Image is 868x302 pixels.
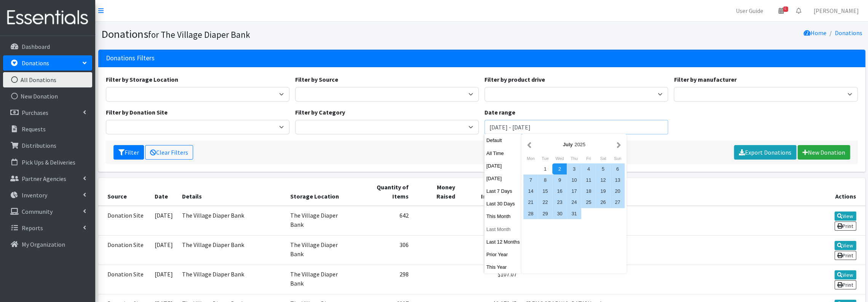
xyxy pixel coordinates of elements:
[3,5,92,31] img: HumanEssentials
[484,108,515,117] label: Date range
[285,178,355,206] th: Storage Location
[484,173,522,184] button: [DATE]
[783,6,788,12] span: 6
[552,153,567,163] div: Wednesday
[3,138,92,153] a: Distributions
[295,108,345,117] label: Filter by Category
[3,39,92,54] a: Dashboard
[484,120,668,134] input: January 1, 2011 - December 31, 2011
[150,178,177,206] th: Date
[730,3,769,18] a: User Guide
[734,145,796,160] a: Export Donations
[596,197,610,208] div: 26
[22,125,46,133] p: Requests
[538,174,552,186] div: 8
[610,197,625,208] div: 27
[460,235,521,265] td: $120.00
[106,75,178,84] label: Filter by Storage Location
[798,145,850,160] a: New Donation
[567,153,581,163] div: Thursday
[523,174,538,186] div: 7
[177,178,285,206] th: Details
[538,208,552,219] div: 29
[295,75,338,84] label: Filter by Source
[22,208,53,215] p: Community
[567,208,581,219] div: 31
[772,3,790,18] a: 6
[552,163,567,174] div: 2
[150,265,177,294] td: [DATE]
[538,153,552,163] div: Tuesday
[484,224,522,235] button: Last Month
[355,178,413,206] th: Quantity of Items
[538,163,552,174] div: 1
[610,174,625,186] div: 13
[834,270,856,279] a: View
[574,142,585,147] span: 2025
[834,280,856,289] a: Print
[521,206,808,236] td: Stoughton PEP donation
[538,186,552,197] div: 15
[596,174,610,186] div: 12
[484,211,522,222] button: This Month
[98,235,150,265] td: Donation Site
[177,206,285,236] td: The Village Diaper Bank
[567,174,581,186] div: 10
[148,29,250,40] small: for The Village Diaper Bank
[177,235,285,265] td: The Village Diaper Bank
[285,206,355,236] td: The Village Diaper Bank
[460,178,521,206] th: In-kind Value
[523,208,538,219] div: 28
[523,197,538,208] div: 21
[285,265,355,294] td: The Village Diaper Bank
[145,145,193,160] a: Clear Filters
[150,235,177,265] td: [DATE]
[101,27,479,41] h1: Donations
[563,142,573,147] strong: July
[581,174,596,186] div: 11
[610,153,625,163] div: Sunday
[98,206,150,236] td: Donation Site
[484,236,522,247] button: Last 12 Months
[484,160,522,171] button: [DATE]
[552,197,567,208] div: 23
[355,265,413,294] td: 298
[22,175,66,182] p: Partner Agencies
[804,29,826,37] a: Home
[484,135,522,146] button: Default
[521,235,808,265] td: door donation
[567,163,581,174] div: 3
[150,206,177,236] td: [DATE]
[106,108,168,117] label: Filter by Donation Site
[610,186,625,197] div: 20
[22,59,49,67] p: Donations
[22,109,48,116] p: Purchases
[581,197,596,208] div: 25
[567,186,581,197] div: 17
[834,212,856,221] a: View
[22,241,65,248] p: My Organization
[3,187,92,203] a: Inventory
[3,89,92,104] a: New Donation
[484,262,522,273] button: This Year
[3,121,92,137] a: Requests
[22,158,75,166] p: Pick Ups & Deliveries
[807,3,865,18] a: [PERSON_NAME]
[581,186,596,197] div: 18
[484,249,522,260] button: Prior Year
[567,197,581,208] div: 24
[484,198,522,209] button: Last 30 Days
[3,171,92,186] a: Partner Agencies
[674,75,736,84] label: Filter by manufacturer
[460,265,521,294] td: $107.07
[106,54,155,62] h3: Donations Filters
[22,224,43,232] p: Reports
[22,142,56,149] p: Distributions
[834,251,856,260] a: Print
[596,163,610,174] div: 5
[521,178,808,206] th: Comments
[581,163,596,174] div: 4
[413,178,460,206] th: Money Raised
[484,75,545,84] label: Filter by product drive
[523,153,538,163] div: Monday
